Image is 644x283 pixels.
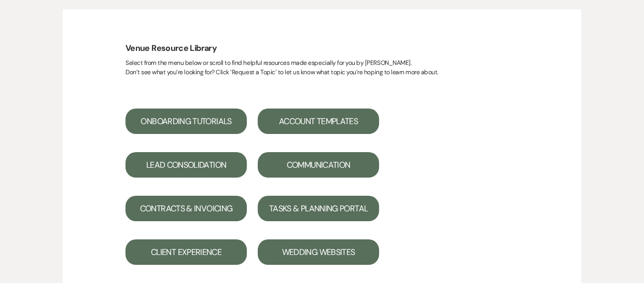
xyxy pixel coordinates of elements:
a: Wedding Websites [258,247,390,258]
button: Tasks & Planning Portal [258,196,379,221]
h4: Venue Resource Library [125,43,519,58]
button: Client Experience [125,239,247,265]
button: Lead Consolidation [125,152,247,178]
button: Wedding Websites [258,239,379,265]
div: Select from the menu below or scroll to find helpful resources made especially for you by [PERSON... [125,58,519,68]
a: Client Experience [125,247,258,258]
a: Tasks & Planning Portal [258,203,390,214]
button: Account Templates [258,109,379,134]
a: Communication [258,159,390,170]
div: Don’t see what you’re looking for? Click ‘Request a Topic’ to let us know what topic you’re hopin... [125,68,519,77]
button: Communication [258,152,379,178]
a: Onboarding Tutorials [125,116,258,127]
button: Contracts & Invoicing [125,196,247,221]
a: Account Templates [258,116,390,127]
a: Contracts & Invoicing [125,203,258,214]
button: Onboarding Tutorials [125,109,247,134]
a: Lead Consolidation [125,159,258,170]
